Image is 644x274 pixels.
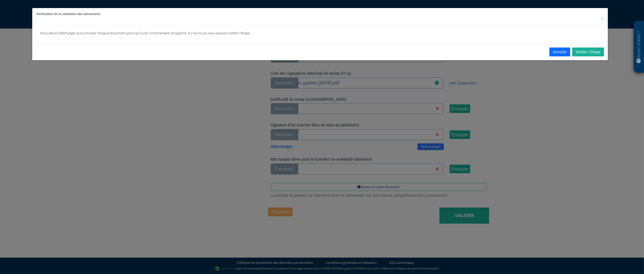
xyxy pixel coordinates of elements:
div: Vous devez télécharger puis envoyer chaque document pour qu'il soit correctement enregistré. Si c... [40,31,488,36]
h5: Vérification de la validation des documents [36,12,604,16]
button: Annuler [549,48,570,56]
button: Close [601,16,604,21]
span: × [601,15,604,22]
a: Valider l'étape [572,48,604,56]
p: Besoin d'aide ? [636,24,642,70]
